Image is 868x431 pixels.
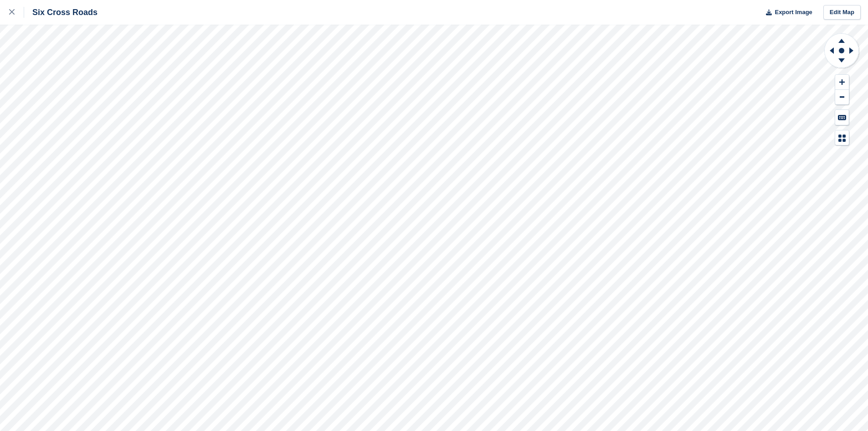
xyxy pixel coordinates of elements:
div: Six Cross Roads [24,7,98,18]
a: Edit Map [823,5,861,20]
span: Export Image [775,8,812,17]
button: Export Image [760,5,812,20]
button: Zoom Out [835,90,849,105]
button: Zoom In [835,75,849,90]
button: Map Legend [835,130,849,145]
button: Keyboard Shortcuts [835,110,849,125]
